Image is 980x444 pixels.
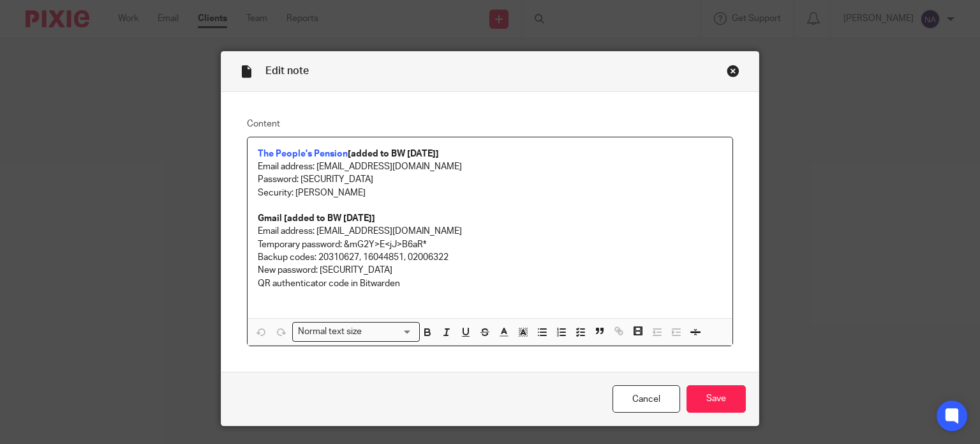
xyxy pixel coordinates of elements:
[258,264,723,277] p: New password: [SECURITY_DATA]
[348,149,439,158] strong: [added to BW [DATE]]
[727,65,739,77] div: Close this dialog window
[258,214,375,223] strong: Gmail [added to BW [DATE]]
[258,238,723,251] p: Temporary password: &mG2Y>E<jJ>B6aR*
[247,118,734,130] label: Content
[258,160,723,173] p: Email address: [EMAIL_ADDRESS][DOMAIN_NAME]
[258,149,348,158] a: The People's Pension
[258,187,723,199] p: Security: [PERSON_NAME]
[258,277,723,290] p: QR authenticator code in Bitwarden
[292,322,420,342] div: Search for option
[612,385,680,413] a: Cancel
[366,325,412,339] input: Search for option
[258,225,723,238] p: Email address: [EMAIL_ADDRESS][DOMAIN_NAME]
[295,325,365,339] span: Normal text size
[265,66,309,76] span: Edit note
[258,173,723,186] p: Password: [SECURITY_DATA]
[687,385,746,413] input: Save
[258,251,723,264] p: Backup codes: 20310627, 16044851, 02006322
